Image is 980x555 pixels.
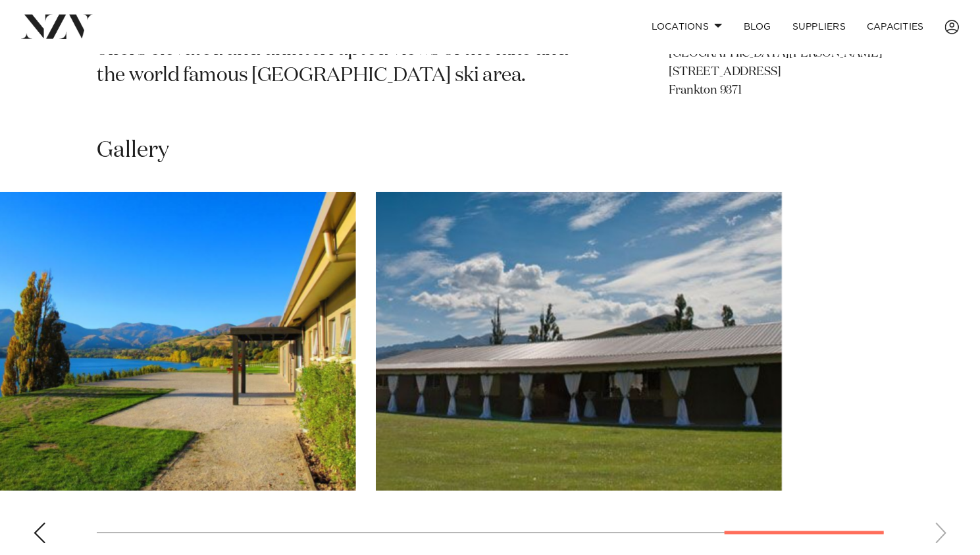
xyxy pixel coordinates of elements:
a: SUPPLIERS [781,13,856,41]
a: Locations [640,13,733,41]
img: nzv-logo.png [21,15,93,38]
swiper-slide: 8 / 8 [375,192,781,490]
p: [GEOGRAPHIC_DATA][PERSON_NAME] [STREET_ADDRESS] Frankton 9371 [669,45,883,100]
a: Capacities [856,13,935,41]
a: BLOG [733,13,781,41]
h2: Gallery [97,136,169,165]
